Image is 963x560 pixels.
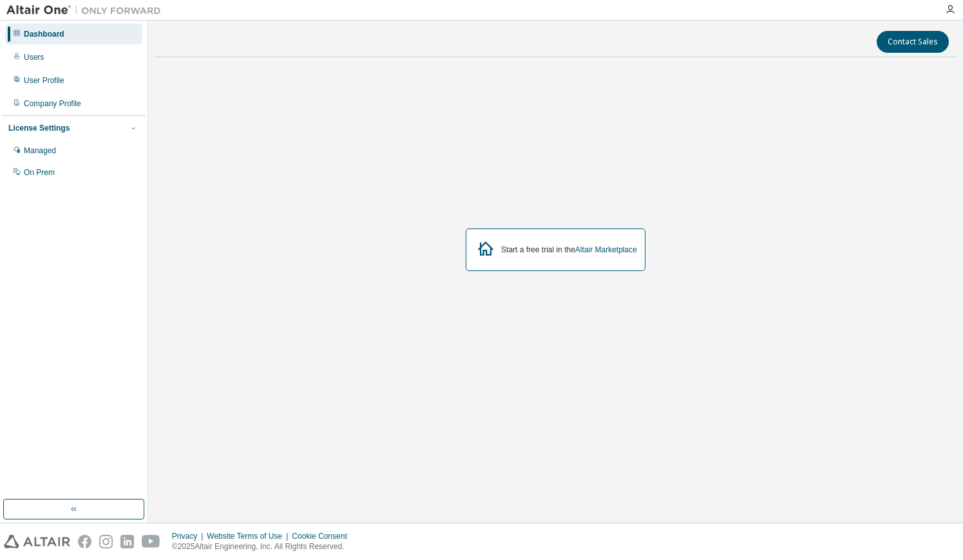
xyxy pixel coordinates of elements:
[172,531,207,541] div: Privacy
[78,535,91,548] img: facebook.svg
[575,245,637,254] a: Altair Marketplace
[24,52,44,62] div: Users
[120,535,134,548] img: linkedin.svg
[172,541,355,552] p: © 2025 Altair Engineering, Inc. All Rights Reserved.
[6,4,167,17] img: Altair One
[24,98,81,109] div: Company Profile
[142,535,160,548] img: youtube.svg
[207,531,292,541] div: Website Terms of Use
[24,29,64,39] div: Dashboard
[292,531,354,541] div: Cookie Consent
[501,245,637,255] div: Start a free trial in the
[877,31,949,53] button: Contact Sales
[24,145,56,156] div: Managed
[24,167,55,178] div: On Prem
[4,535,70,548] img: altair_logo.svg
[99,535,113,548] img: instagram.svg
[24,75,64,86] div: User Profile
[8,123,70,133] div: License Settings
